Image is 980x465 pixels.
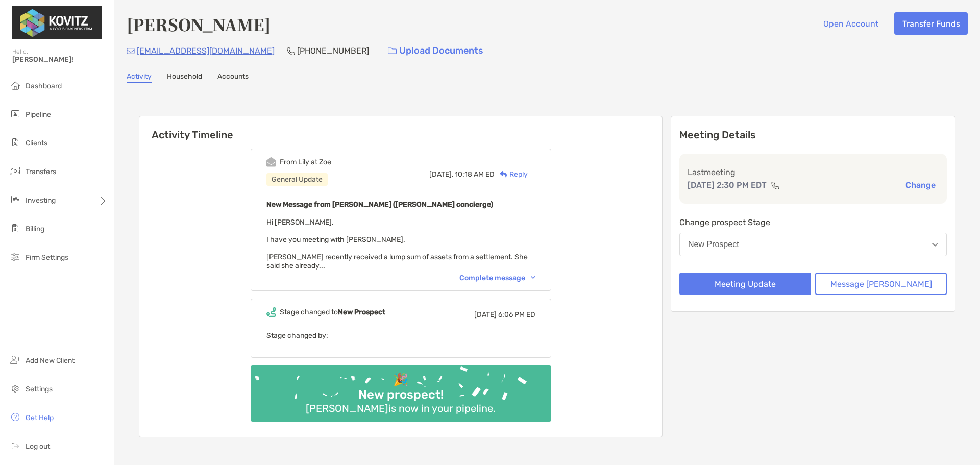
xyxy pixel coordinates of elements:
img: Chevron icon [531,276,535,279]
img: button icon [388,47,397,55]
span: Billing [26,225,44,233]
img: dashboard icon [9,79,21,91]
div: Reply [495,169,528,180]
div: [PERSON_NAME] is now in your pipeline. [302,402,500,414]
button: New Prospect [679,233,947,256]
img: clients icon [9,136,21,149]
button: Change [902,180,939,190]
p: [PHONE_NUMBER] [297,44,369,57]
img: Event icon [266,307,276,317]
span: [PERSON_NAME]! [12,55,108,64]
span: Transfers [26,167,56,176]
span: [DATE] [474,310,497,319]
button: Open Account [815,12,886,35]
img: settings icon [9,382,21,395]
a: Activity [127,72,152,83]
span: Hi [PERSON_NAME], I have you meeting with [PERSON_NAME]. [PERSON_NAME] recently received a lump s... [266,218,528,270]
p: [EMAIL_ADDRESS][DOMAIN_NAME] [137,44,275,57]
img: logout icon [9,439,21,452]
span: Settings [26,385,53,394]
img: Event icon [266,157,276,167]
span: Investing [26,196,56,205]
a: Household [167,72,202,83]
h4: [PERSON_NAME] [127,12,271,36]
div: New Prospect [688,240,739,249]
span: 10:18 AM ED [455,170,495,179]
p: [DATE] 2:30 PM EDT [688,179,767,191]
p: Change prospect Stage [679,216,947,229]
a: Upload Documents [381,40,490,62]
img: Confetti [251,365,551,413]
img: get-help icon [9,411,21,423]
img: investing icon [9,193,21,206]
span: Firm Settings [26,253,68,262]
span: [DATE], [429,170,453,179]
p: Meeting Details [679,129,947,141]
img: Email Icon [127,48,135,54]
img: Zoe Logo [12,4,102,41]
img: add_new_client icon [9,354,21,366]
div: General Update [266,173,328,186]
b: New Message from [PERSON_NAME] ([PERSON_NAME] concierge) [266,200,493,209]
div: Complete message [459,274,535,282]
span: Dashboard [26,82,62,90]
img: communication type [771,181,780,189]
span: Clients [26,139,47,148]
span: 6:06 PM ED [498,310,535,319]
p: Stage changed by: [266,329,535,342]
span: Get Help [26,413,54,422]
img: Reply icon [500,171,507,178]
b: New Prospect [338,308,385,316]
span: Log out [26,442,50,451]
span: Add New Client [26,356,75,365]
img: transfers icon [9,165,21,177]
div: From Lily at Zoe [280,158,331,166]
a: Accounts [217,72,249,83]
button: Transfer Funds [894,12,968,35]
img: Phone Icon [287,47,295,55]
span: Pipeline [26,110,51,119]
div: New prospect! [354,387,448,402]
img: firm-settings icon [9,251,21,263]
button: Message [PERSON_NAME] [815,273,947,295]
div: Stage changed to [280,308,385,316]
button: Meeting Update [679,273,811,295]
div: 🎉 [389,373,412,387]
img: Open dropdown arrow [932,243,938,247]
h6: Activity Timeline [139,116,662,141]
img: pipeline icon [9,108,21,120]
img: billing icon [9,222,21,234]
p: Last meeting [688,166,939,179]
